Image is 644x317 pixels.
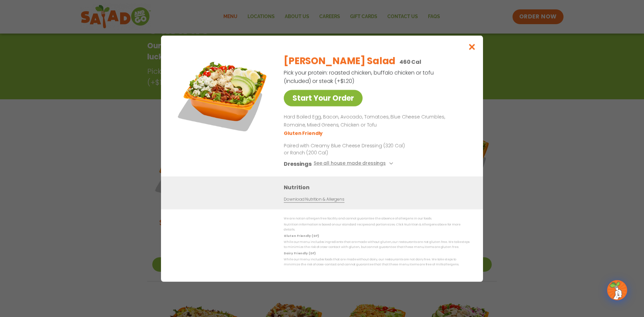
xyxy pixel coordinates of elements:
strong: Gluten Friendly (GF) [284,233,319,237]
p: While our menu includes ingredients that are made without gluten, our restaurants are not gluten ... [284,240,470,250]
img: wpChatIcon [608,281,627,300]
p: Hard Boiled Egg, Bacon, Avocado, Tomatoes, Blue Cheese Crumbles, Romaine, Mixed Greens, Chicken o... [284,113,467,129]
p: 460 Cal [399,58,421,66]
p: Paired with Creamy Blue Cheese Dressing (320 Cal) or Ranch (200 Cal) [284,142,408,156]
button: See all house made dressings [314,159,395,168]
h3: Nutrition [284,183,473,191]
p: Pick your protein: roasted chicken, buffalo chicken or tofu (included) or steak (+$1.20) [284,68,435,85]
button: Close modal [461,36,483,58]
h2: [PERSON_NAME] Salad [284,54,395,68]
a: Start Your Order [284,90,363,106]
strong: Dairy Friendly (DF) [284,251,315,255]
p: We are not an allergen free facility and cannot guarantee the absence of allergens in our foods. [284,216,470,221]
p: Nutrition information is based on our standard recipes and portion sizes. Click Nutrition & Aller... [284,222,470,232]
a: Download Nutrition & Allergens [284,196,344,202]
img: Featured product photo for Cobb Salad [176,49,270,143]
p: While our menu includes foods that are made without dairy, our restaurants are not dairy free. We... [284,257,470,267]
h3: Dressings [284,159,312,168]
li: Gluten Friendly [284,129,324,137]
